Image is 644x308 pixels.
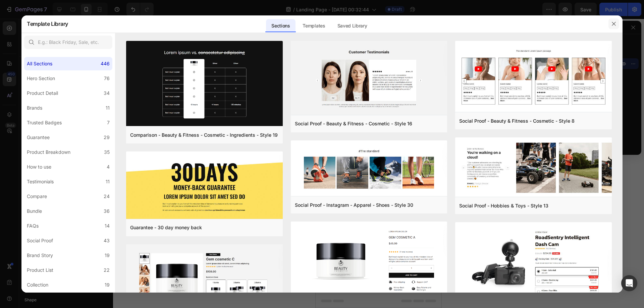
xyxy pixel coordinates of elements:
[130,224,202,232] div: Guarantee - 30 day money back
[27,266,53,274] div: Product List
[27,74,55,82] div: Hero Section
[43,239,84,246] div: Add blank section
[107,163,110,171] div: 4
[106,178,110,186] div: 11
[27,15,68,33] h2: Template Library
[104,148,110,156] div: 35
[27,163,51,171] div: How to use
[105,222,110,230] div: 14
[104,192,110,200] div: 24
[105,281,110,289] div: 19
[104,74,110,82] div: 76
[40,202,86,208] span: inspired by CRO experts
[126,151,283,220] img: g30.png
[332,19,373,33] div: Saved Library
[126,41,283,127] img: c19.png
[27,237,53,245] div: Social Proof
[104,207,110,215] div: 36
[104,266,110,274] div: 22
[27,251,53,259] div: Brand Story
[104,237,110,245] div: 43
[6,179,38,186] span: Add section
[27,104,42,112] div: Brands
[291,140,447,198] img: sp30.png
[106,104,110,112] div: 11
[27,178,54,186] div: Testimonials
[101,60,110,68] div: 446
[266,19,295,33] div: Sections
[27,89,58,97] div: Product Detail
[107,119,110,127] div: 7
[45,216,80,223] div: Generate layout
[455,41,612,113] img: sp8.png
[27,60,52,68] div: All Sections
[27,222,39,230] div: FAQs
[27,148,70,156] div: Product Breakdown
[43,193,83,200] div: Choose templates
[27,281,48,289] div: Collection
[27,133,50,141] div: Guarantee
[455,137,612,198] img: sp13.png
[104,89,110,97] div: 34
[104,133,110,141] div: 29
[621,275,637,291] div: Open Intercom Messenger
[130,131,278,139] div: Comparison - Beauty & Fitness - Cosmetic - Ingredients - Style 19
[459,117,575,125] div: Social Proof - Beauty & Fitness - Cosmetic - Style 8
[27,207,42,215] div: Bundle
[105,251,110,259] div: 19
[27,192,47,200] div: Compare
[295,201,413,209] div: Social Proof - Instagram - Apparel - Shoes - Style 30
[291,41,447,116] img: sp16.png
[295,120,412,128] div: Social Proof - Beauty & Fitness - Cosmetic - Style 16
[45,225,80,231] span: from URL or image
[24,36,112,49] input: E.g.: Black Friday, Sale, etc.
[27,119,62,127] div: Trusted Badges
[297,19,330,33] div: Templates
[459,202,548,210] div: Social Proof - Hobbies & Toys - Style 13
[38,247,88,253] span: then drag & drop elements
